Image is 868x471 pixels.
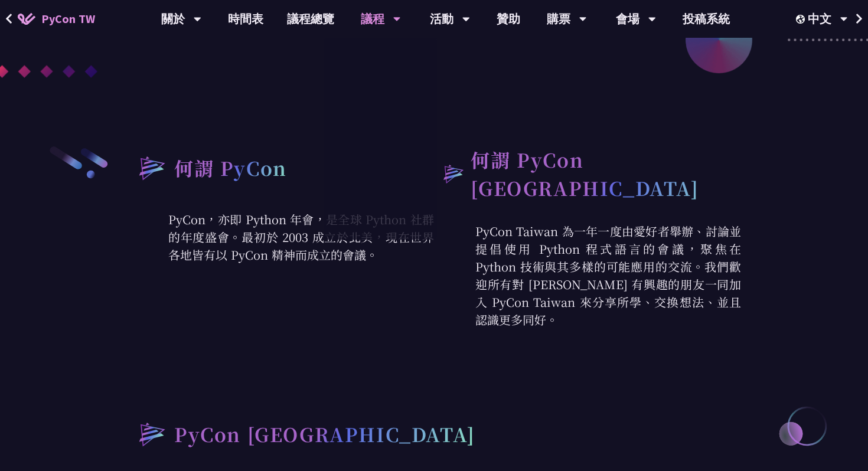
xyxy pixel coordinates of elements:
[127,411,174,456] img: heading-bullet
[471,145,741,202] h2: 何謂 PyCon [GEOGRAPHIC_DATA]
[41,10,95,28] span: PyCon TW
[127,211,434,264] p: PyCon，亦即 Python 年會，是全球 Python 社群的年度盛會。最初於 2003 成立於北美，現在世界各地皆有以 PyCon 精神而成立的會議。
[6,4,107,34] a: PyCon TW
[174,420,475,448] h2: PyCon [GEOGRAPHIC_DATA]
[174,153,287,182] h2: 何謂 PyCon
[434,223,741,329] p: PyCon Taiwan 為一年一度由愛好者舉辦、討論並提倡使用 Python 程式語言的會議，聚焦在 Python 技術與其多樣的可能應用的交流。我們歡迎所有對 [PERSON_NAME] 有...
[18,13,35,25] img: Home icon of PyCon TW 2025
[434,156,471,191] img: heading-bullet
[127,145,174,190] img: heading-bullet
[796,15,808,24] img: Locale Icon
